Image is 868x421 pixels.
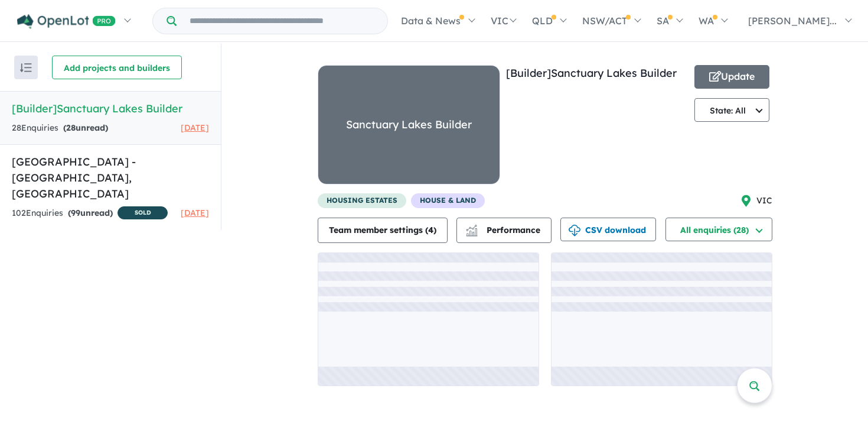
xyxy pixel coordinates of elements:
span: Performance [468,225,540,235]
input: Try estate name, suburb, builder or developer [179,8,385,34]
span: 28 [66,122,76,133]
button: Add projects and builders [52,56,182,79]
img: Openlot PRO Logo White [17,14,116,29]
button: CSV download [560,218,656,241]
button: All enquiries (28) [665,218,772,241]
span: [PERSON_NAME]... [748,15,837,27]
span: [DATE] [181,122,209,133]
a: [Builder]Sanctuary Lakes Builder [506,66,677,80]
span: VIC [756,194,772,208]
div: 102 Enquir ies [12,206,168,221]
div: 28 Enquir ies [12,121,108,135]
span: 99 [71,208,80,218]
h5: [Builder] Sanctuary Lakes Builder [12,101,209,116]
span: housing estates [318,193,406,208]
button: Performance [456,218,552,243]
button: Update [694,65,770,89]
button: State: All [694,98,770,122]
img: bar-chart.svg [466,228,478,236]
span: SOLD [118,206,168,219]
span: House & Land [411,193,485,208]
strong: ( unread) [68,208,113,218]
div: Sanctuary Lakes Builder [346,116,472,134]
img: line-chart.svg [466,225,477,231]
span: [DATE] [181,208,209,218]
strong: ( unread) [63,122,108,133]
img: sort.svg [20,63,32,72]
button: Team member settings (4) [318,218,448,243]
span: 4 [428,225,433,235]
a: Sanctuary Lakes Builder [318,65,500,193]
img: download icon [569,225,580,237]
h5: [GEOGRAPHIC_DATA] - [GEOGRAPHIC_DATA] , [GEOGRAPHIC_DATA] [12,154,209,202]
